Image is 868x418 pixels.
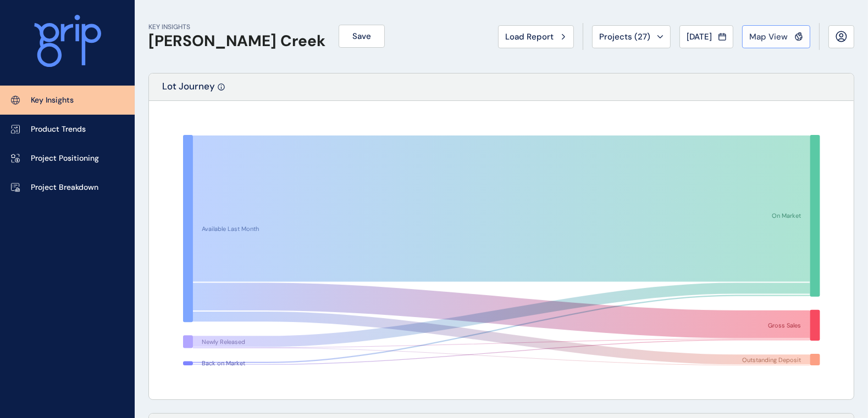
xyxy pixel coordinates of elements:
[498,25,574,48] button: Load Report
[148,22,325,32] p: KEY INSIGHTS
[148,32,325,50] h1: [PERSON_NAME] Creek
[31,153,99,164] p: Project Positioning
[505,31,554,42] span: Load Report
[592,25,671,48] button: Projects (27)
[742,25,810,48] button: Map View
[749,31,788,42] span: Map View
[31,124,86,135] p: Product Trends
[31,182,98,193] p: Project Breakdown
[31,95,74,106] p: Key Insights
[162,80,215,100] p: Lot Journey
[352,31,371,42] span: Save
[339,25,385,48] button: Save
[599,31,650,42] span: Projects ( 27 )
[687,31,712,42] span: [DATE]
[679,25,733,48] button: [DATE]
